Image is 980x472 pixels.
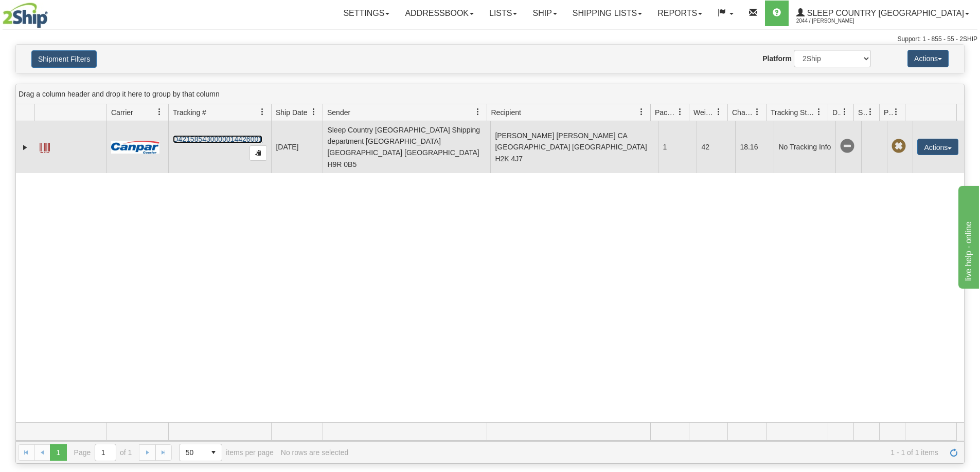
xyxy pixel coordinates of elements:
a: Shipping lists [565,1,650,26]
span: 1 - 1 of 1 items [355,448,938,457]
a: Carrier filter column settings [151,103,168,121]
button: Actions [917,139,958,155]
span: No Tracking Info [840,139,854,154]
span: Delivery Status [832,107,841,118]
a: Settings [335,1,397,26]
a: Addressbook [397,1,482,26]
span: Page of 1 [74,444,132,461]
a: Tracking Status filter column settings [810,103,828,121]
span: Pickup Not Assigned [892,139,906,154]
a: Sleep Country [GEOGRAPHIC_DATA] 2044 / [PERSON_NAME] [789,1,977,26]
span: Page 1 [50,444,66,461]
a: Pickup Status filter column settings [887,103,905,121]
td: [DATE] [271,121,323,173]
span: Tracking Status [771,107,815,118]
span: Shipment Issues [858,107,867,118]
td: [PERSON_NAME] [PERSON_NAME] CA [GEOGRAPHIC_DATA] [GEOGRAPHIC_DATA] H2K 4J7 [490,121,658,173]
span: Recipient [491,107,521,118]
span: Tracking # [173,107,206,118]
td: 42 [697,121,735,173]
img: 14 - Canpar [111,141,159,154]
span: Charge [732,107,754,118]
input: Page 1 [95,444,116,461]
a: Tracking # filter column settings [254,103,271,121]
span: Carrier [111,107,133,118]
div: live help - online [8,6,95,18]
button: Copy to clipboard [250,145,267,161]
a: Charge filter column settings [749,103,766,121]
iframe: chat widget [956,183,979,288]
button: Shipment Filters [31,50,97,68]
span: 2044 / [PERSON_NAME] [796,16,874,26]
span: items per page [179,444,274,461]
a: Ship [525,1,564,26]
td: 1 [658,121,697,173]
a: Shipment Issues filter column settings [862,103,879,121]
label: Platform [762,53,792,64]
span: Weight [693,107,715,118]
div: grid grouping header [16,84,964,104]
a: Refresh [946,444,962,461]
div: Support: 1 - 855 - 55 - 2SHIP [3,35,977,44]
a: Label [40,138,50,155]
a: Weight filter column settings [710,103,727,121]
a: Ship Date filter column settings [305,103,323,121]
a: Recipient filter column settings [633,103,650,121]
span: Ship Date [276,107,307,118]
div: No rows are selected [281,448,349,457]
a: Sender filter column settings [469,103,487,121]
td: No Tracking Info [774,121,835,173]
img: logo2044.jpg [3,3,48,28]
td: 18.16 [735,121,774,173]
td: Sleep Country [GEOGRAPHIC_DATA] Shipping department [GEOGRAPHIC_DATA] [GEOGRAPHIC_DATA] [GEOGRAPH... [323,121,490,173]
a: Lists [482,1,525,26]
button: Actions [907,50,949,67]
span: Sleep Country [GEOGRAPHIC_DATA] [805,9,964,17]
a: Delivery Status filter column settings [836,103,853,121]
span: Pickup Status [884,107,893,118]
span: Page sizes drop down [179,444,222,461]
a: Packages filter column settings [671,103,689,121]
span: Sender [327,107,350,118]
a: D421585430000014426001 [173,135,262,143]
span: select [205,444,222,461]
a: Expand [20,142,30,153]
span: 50 [186,447,199,458]
a: Reports [650,1,710,26]
span: Packages [655,107,676,118]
